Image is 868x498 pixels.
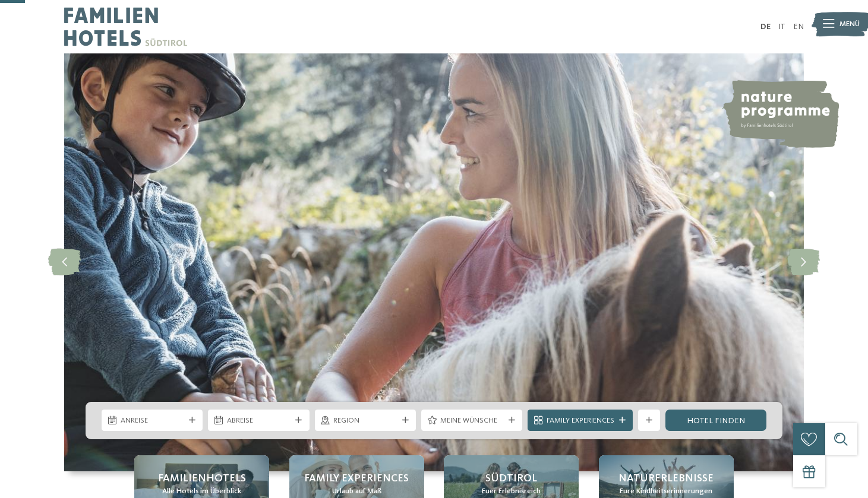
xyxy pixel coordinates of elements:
span: Urlaub auf Maß [332,486,381,497]
span: Alle Hotels im Überblick [162,486,241,497]
span: Abreise [227,415,291,426]
span: Naturerlebnisse [618,471,714,486]
a: Hotel finden [665,410,766,431]
img: nature programme by Familienhotels Südtirol [721,80,839,148]
span: Anreise [121,415,184,426]
a: IT [778,23,785,31]
span: Family Experiences [304,471,409,486]
span: Region [333,415,397,426]
span: Eure Kindheitserinnerungen [620,486,712,497]
span: Family Experiences [547,415,614,426]
a: EN [793,23,804,31]
span: Südtirol [485,471,537,486]
span: Menü [839,19,860,30]
span: Euer Erlebnisreich [482,486,541,497]
img: Familienhotels Südtirol: The happy family places [64,53,804,471]
span: Familienhotels [158,471,246,486]
span: Meine Wünsche [440,415,504,426]
a: DE [760,23,771,31]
